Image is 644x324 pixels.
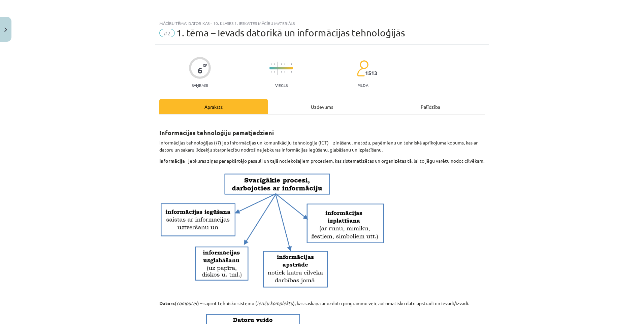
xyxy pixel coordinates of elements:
img: students-c634bb4e5e11cddfef0936a35e636f08e4e9abd3cc4e673bd6f9a4125e45ecb1.svg [357,60,368,77]
strong: Informācija [159,158,185,164]
div: 6 [198,66,202,75]
em: IT [216,139,220,145]
div: Mācību tēma: Datorikas - 10. klases 1. ieskaites mācību materiāls [159,21,485,26]
img: icon-short-line-57e1e144782c952c97e751825c79c345078a6d821885a25fce030b3d8c18986b.svg [281,63,282,65]
p: Viegls [275,83,288,88]
strong: Dators [159,300,175,306]
div: Uzdevums [268,99,376,114]
em: ierīču komplektu [257,300,293,306]
p: Informācijas tehnoloģijas ( ) jeb informācijas un komunikāciju tehnoloģija (ICT) – zināšanu, meto... [159,139,485,153]
em: computer [176,300,197,306]
img: icon-close-lesson-0947bae3869378f0d4975bcd49f059093ad1ed9edebbc8119c70593378902aed.svg [4,28,7,32]
span: 1. tēma – Ievads datorikā un informācijas tehnoloģijās [176,27,405,38]
p: pilda [357,83,368,88]
img: icon-short-line-57e1e144782c952c97e751825c79c345078a6d821885a25fce030b3d8c18986b.svg [284,71,285,73]
img: icon-short-line-57e1e144782c952c97e751825c79c345078a6d821885a25fce030b3d8c18986b.svg [281,71,282,73]
span: 1513 [365,70,377,76]
img: icon-short-line-57e1e144782c952c97e751825c79c345078a6d821885a25fce030b3d8c18986b.svg [284,63,285,65]
div: Apraksts [159,99,268,114]
p: – jebkuras ziņas par apkārtējo pasauli un tajā notiekošajiem procesiem, kas sistematizētas un org... [159,157,485,164]
img: icon-short-line-57e1e144782c952c97e751825c79c345078a6d821885a25fce030b3d8c18986b.svg [274,71,275,73]
span: XP [203,63,207,67]
img: icon-short-line-57e1e144782c952c97e751825c79c345078a6d821885a25fce030b3d8c18986b.svg [291,63,292,65]
strong: Informācijas tehnoloģiju pamatjēdzieni [159,129,274,136]
p: ( ) – saprot tehnisku sistēmu ( ), kas saskaņā ar uzdotu programmu veic automātisku datu apstrādi... [159,300,485,307]
span: #2 [159,29,175,37]
img: icon-long-line-d9ea69661e0d244f92f715978eff75569469978d946b2353a9bb055b3ed8787d.svg [278,62,278,75]
img: icon-short-line-57e1e144782c952c97e751825c79c345078a6d821885a25fce030b3d8c18986b.svg [274,63,275,65]
img: icon-short-line-57e1e144782c952c97e751825c79c345078a6d821885a25fce030b3d8c18986b.svg [291,71,292,73]
div: Palīdzība [376,99,485,114]
p: Saņemsi [189,83,211,88]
